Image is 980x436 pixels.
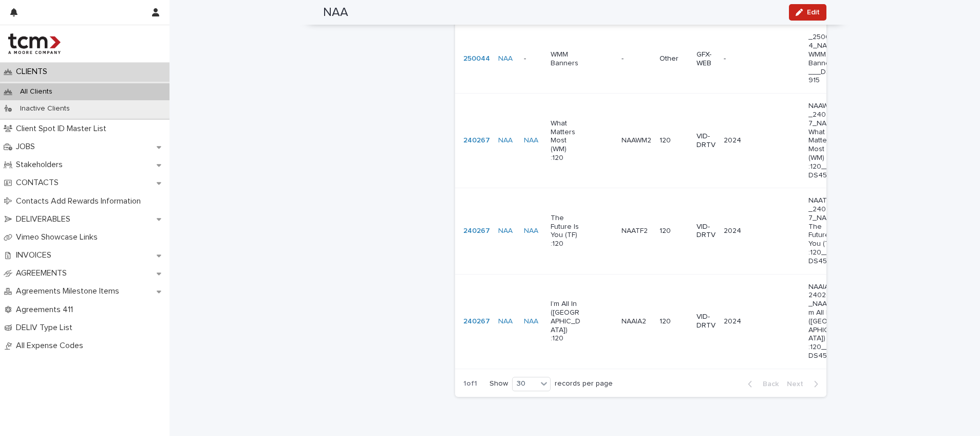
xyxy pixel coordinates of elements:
[808,102,839,179] p: NAAWM2_240267_NAA_What Matters Most (WM) :120___DS4505
[463,136,490,145] a: 240267
[659,55,688,63] p: Other
[808,283,839,360] p: NAAIA2_240267_NAA_I’m All In ([GEOGRAPHIC_DATA]) :120___DS4507
[12,124,115,134] p: Client Spot ID Master List
[463,227,490,235] a: 240267
[659,317,688,326] p: 120
[12,286,127,296] p: Agreements Milestone Items
[789,4,826,21] button: Edit
[808,196,839,265] p: NAATF2_240267_NAA_The Future Is You (TF) :120___DS4506
[659,136,688,145] p: 120
[12,250,60,260] p: INVOICES
[12,268,75,278] p: AGREEMENTS
[12,104,78,113] p: Inactive Clients
[757,380,779,388] span: Back
[12,160,71,170] p: Stakeholders
[12,232,106,242] p: Vimeo Showcase Links
[524,55,542,63] p: -
[8,33,61,54] img: 4hMmSqQkux38exxPVZHQ
[551,119,581,162] p: What Matters Most (WM) :120
[498,227,513,235] a: NAA
[696,132,715,150] p: VID-DRTV
[551,300,581,343] p: I’m All In ([GEOGRAPHIC_DATA]) :120
[12,178,67,188] p: CONTACTS
[12,305,81,315] p: Agreements 411
[12,341,91,351] p: All Expense Codes
[463,55,490,63] a: 250044
[12,196,149,206] p: Contacts Add Rewards Information
[323,5,348,20] h2: NAA
[740,379,783,389] button: Back
[555,379,613,388] p: records per page
[696,313,715,330] p: VID-DRTV
[724,55,754,63] p: -
[463,317,490,326] a: 240267
[524,227,538,235] a: NAA
[696,50,715,68] p: GFX-WEB
[12,87,61,96] p: All Clients
[524,136,538,145] a: NAA
[696,223,715,240] p: VID-DRTV
[498,136,513,145] a: NAA
[489,379,508,388] p: Show
[551,214,581,248] p: The Future Is You (TF) :120
[659,227,688,235] p: 120
[724,227,754,235] p: 2024
[513,378,537,389] div: 30
[12,142,43,152] p: JOBS
[724,136,754,145] p: 2024
[12,323,81,333] p: DELIV Type List
[455,371,485,396] p: 1 of 1
[621,225,650,235] p: NAATF2
[783,379,826,389] button: Next
[498,55,513,63] a: NAA
[12,67,55,77] p: CLIENTS
[551,50,581,68] p: WMM Banners
[621,134,653,145] p: NAAWM2
[621,315,648,326] p: NAAIA2
[807,9,820,16] span: Edit
[498,317,513,326] a: NAA
[12,214,79,224] p: DELIVERABLES
[808,33,839,85] p: _250044_NAA_WMM Banners___DS4915
[724,317,754,326] p: 2024
[524,317,538,326] a: NAA
[621,52,626,63] p: -
[787,380,809,388] span: Next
